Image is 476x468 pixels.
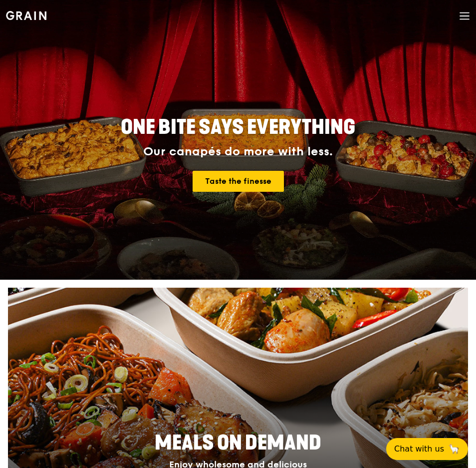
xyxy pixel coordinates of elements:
[58,145,418,159] div: Our canapés do more with less.
[448,443,460,455] span: 🦙
[394,443,444,455] span: Chat with us
[193,171,284,192] a: Taste the finesse
[386,438,468,460] button: Chat with us🦙
[155,431,321,455] span: Meals On Demand
[6,11,46,20] img: Grain
[121,115,355,139] span: ONE BITE SAYS EVERYTHING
